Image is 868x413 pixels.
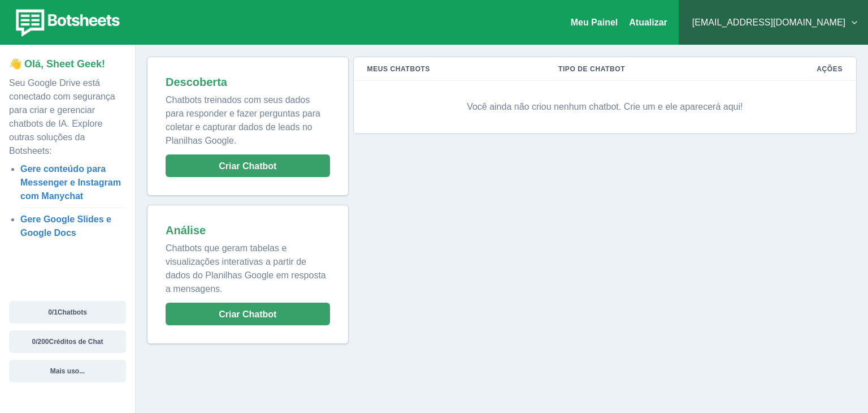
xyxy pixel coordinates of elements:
[367,65,431,73] font: Meus Chatbots
[20,214,111,238] a: Gere Google Slides e Google Docs
[36,338,37,346] font: /
[629,18,667,27] font: Atualizar
[9,78,115,156] font: Seu Google Drive está conectado com segurança para criar e gerenciar chatbots de IA. Explore outr...
[219,309,276,319] font: Criar Chatbot
[54,308,58,316] font: 1
[50,367,85,375] font: Mais uso...
[558,65,625,73] font: Tipo de chatbot
[219,161,276,171] font: Criar Chatbot
[48,308,52,316] font: 0
[166,76,227,88] font: Descoberta
[49,338,103,346] font: Créditos de Chat
[166,224,206,236] font: Análise
[20,164,121,201] a: Gere conteúdo para Messenger e Instagram com Manychat
[166,95,320,145] font: Chatbots treinados com seus dados para responder e fazer perguntas para coletar e capturar dados ...
[166,243,326,294] font: Chatbots que geram tabelas e visualizações interativas a partir de dados do Planilhas Google em r...
[166,303,330,325] button: Criar Chatbot
[9,330,126,353] button: 0/200Créditos de Chat
[571,18,618,27] a: Meu Painel
[166,154,330,177] button: Criar Chatbot
[817,65,843,73] font: Ações
[52,308,54,316] font: /
[9,58,105,70] font: 👋 Olá, Sheet Geek!
[688,11,859,34] button: [EMAIL_ADDRESS][DOMAIN_NAME]
[58,308,87,316] font: Chatbots
[37,338,49,346] font: 200
[467,102,743,111] font: Você ainda não criou nenhum chatbot. Crie um e ele aparecerá aqui!
[9,301,126,324] button: 0/1Chatbots
[9,360,126,382] button: Mais uso...
[9,7,123,38] img: botsheets-logo.png
[32,338,36,346] font: 0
